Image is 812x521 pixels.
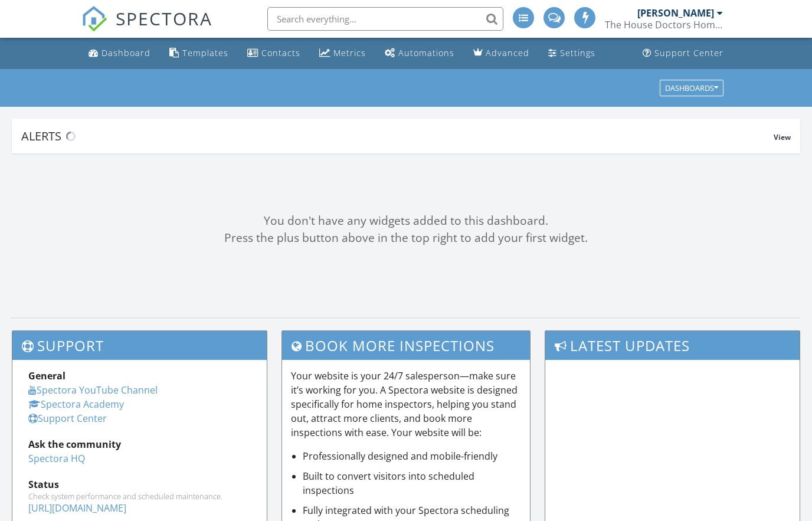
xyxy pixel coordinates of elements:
[165,42,233,64] a: Templates
[28,452,85,465] a: Spectora HQ
[605,19,723,31] div: The House Doctors Home Inspection Services
[81,16,212,41] a: SPECTORA
[116,6,212,31] span: SPECTORA
[774,132,791,142] span: View
[12,331,267,360] h3: Support
[303,449,520,463] li: Professionally designed and mobile-friendly
[303,469,520,497] li: Built to convert visitors into scheduled inspections
[398,47,454,58] div: Automations
[638,42,728,64] a: Support Center
[315,42,371,64] a: Metrics
[102,47,150,58] div: Dashboard
[380,42,459,64] a: Automations (Basic)
[28,491,251,501] div: Check system performance and scheduled maintenance.
[637,7,714,19] div: [PERSON_NAME]
[665,84,718,92] div: Dashboards
[654,47,723,58] div: Support Center
[543,42,600,64] a: Settings
[12,212,800,230] div: You don't have any widgets added to this dashboard.
[28,502,126,515] a: [URL][DOMAIN_NAME]
[84,42,155,64] a: Dashboard
[182,47,228,58] div: Templates
[469,42,534,64] a: Advanced
[261,47,300,58] div: Contacts
[282,331,529,360] h3: Book More Inspections
[28,477,251,491] div: Status
[28,412,107,425] a: Support Center
[28,384,158,397] a: Spectora YouTube Channel
[291,369,520,440] p: Your website is your 24/7 salesperson—make sure it’s working for you. A Spectora website is desig...
[81,6,107,32] img: The Best Home Inspection Software - Spectora
[560,47,595,58] div: Settings
[660,80,723,96] button: Dashboards
[267,7,503,31] input: Search everything...
[12,230,800,247] div: Press the plus button above in the top right to add your first widget.
[28,369,66,382] strong: General
[486,47,529,58] div: Advanced
[28,437,251,451] div: Ask the community
[333,47,366,58] div: Metrics
[21,128,774,144] div: Alerts
[28,398,124,411] a: Spectora Academy
[243,42,305,64] a: Contacts
[545,331,800,360] h3: Latest Updates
